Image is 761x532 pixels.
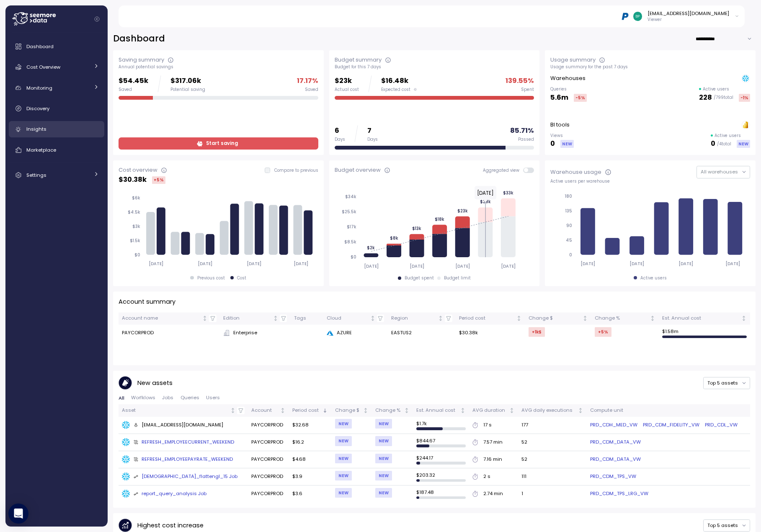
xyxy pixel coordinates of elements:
[590,407,746,414] div: Compute unit
[198,261,212,266] tspan: [DATE]
[248,486,289,502] td: PAYCORPROD
[739,94,750,102] div: -1 %
[335,166,381,174] div: Budget overview
[132,195,140,201] tspan: $6k
[477,189,494,196] text: [DATE]
[737,140,750,148] div: NEW
[206,138,238,149] span: Start saving
[351,254,356,260] tspan: $0
[327,315,369,322] div: Cloud
[137,521,204,530] p: Highest cost increase
[578,408,583,413] div: Not sorted
[550,64,750,70] div: Usage summary for the past 7 days
[375,407,402,414] div: Change %
[294,315,320,322] div: Tags
[202,315,208,321] div: Not sorted
[132,224,140,229] tspan: $3k
[119,297,175,307] p: Account summary
[444,275,471,281] div: Budget limit
[335,64,534,70] div: Budget for this 7 days
[294,261,309,266] tspan: [DATE]
[335,419,352,429] div: NEW
[483,421,492,429] div: 17 s
[122,455,245,464] a: REFRESH_EMPLOYEEPAYRATE_WEEKEND
[128,209,140,215] tspan: $4.5k
[550,168,601,176] div: Warehouse usage
[595,315,648,322] div: Change %
[455,263,470,269] tspan: [DATE]
[715,133,741,139] p: Active users
[388,325,456,341] td: EASTUS2
[363,408,369,413] div: Not sorted
[335,75,359,87] p: $23k
[289,468,332,486] td: $3.9
[525,312,591,325] th: Change $Not sorted
[130,238,140,243] tspan: $1.5k
[595,327,611,337] div: +5 %
[335,471,352,480] div: NEW
[413,434,469,451] td: $ 844.67
[550,86,587,92] p: Queries
[9,167,104,183] a: Settings
[119,87,148,93] div: Saved
[367,125,378,137] p: 7
[591,312,659,325] th: Change %Not sorted
[335,488,352,498] div: NEW
[370,315,376,321] div: Not sorted
[122,315,201,322] div: Account name
[335,436,352,446] div: NEW
[580,261,595,266] tspan: [DATE]
[741,315,747,321] div: Not sorted
[460,408,466,413] div: Not sorted
[119,325,220,341] td: PAYCORPROD
[567,223,573,228] tspan: 90
[621,12,629,21] img: 68b03c81eca7ebbb46a2a292.PNG
[726,261,740,266] tspan: [DATE]
[335,407,361,414] div: Change $
[247,261,262,266] tspan: [DATE]
[518,417,587,434] td: 177
[560,140,574,148] div: NEW
[237,275,246,281] div: Cost
[119,174,147,186] p: $ 30.38k
[289,451,332,468] td: $4.68
[119,56,164,64] div: Saving summary
[248,434,289,451] td: PAYCORPROD
[404,408,410,413] div: Not sorted
[650,315,655,321] div: Not sorted
[335,454,352,463] div: NEW
[640,275,667,281] div: Active users
[26,105,49,112] span: Discovery
[367,245,375,250] tspan: $2k
[659,325,750,341] td: $ 1.58m
[181,395,199,400] span: Queries
[574,94,587,102] div: -5 %
[590,421,637,429] a: PRD_CDH_MED_VW
[459,315,515,322] div: Period cost
[119,312,220,325] th: Account nameNot sorted
[679,261,694,266] tspan: [DATE]
[113,33,165,45] h2: Dashboard
[506,75,534,87] p: 139.55 %
[456,312,525,325] th: Period costNot sorted
[413,417,469,434] td: $ 1.7k
[550,178,750,184] div: Active users per warehouse
[9,121,104,138] a: Insights
[590,439,641,446] a: PRD_CDM_DATA_VW
[699,92,712,103] p: 228
[472,407,508,414] div: AVG duration
[26,43,54,50] span: Dashboard
[331,404,371,416] th: Change $Not sorted
[662,315,740,322] div: Est. Annual cost
[134,490,207,498] div: report_query_analysis Job
[550,92,568,103] p: 5.6m
[483,439,503,446] div: 7.57 min
[26,85,52,91] span: Monitoring
[590,456,641,463] a: PRD_CDM_DATA_VW
[518,137,534,142] div: Passed
[122,407,229,414] div: Asset
[518,434,587,451] td: 52
[590,473,636,480] a: PRD_CDM_TPS_VW
[134,456,233,463] div: REFRESH_EMPLOYEEPAYRATE_WEEKEND
[565,194,573,199] tspan: 180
